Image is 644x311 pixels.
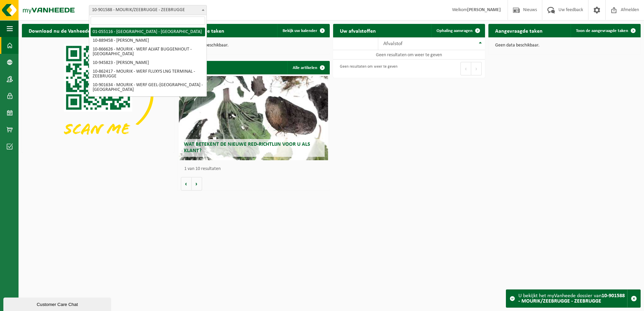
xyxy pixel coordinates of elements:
[333,50,485,60] td: Geen resultaten om weer te geven
[91,28,205,36] li: 01-055116 - [GEOGRAPHIC_DATA] - [GEOGRAPHIC_DATA]
[437,29,473,33] span: Ophaling aanvragen
[184,142,310,153] span: Wat betekent de nieuwe RED-richtlijn voor u als klant?
[91,59,205,67] li: 10-945823 - [PERSON_NAME]
[518,290,627,307] div: U bekijkt het myVanheede dossier van
[192,177,202,191] button: Volgende
[91,45,205,59] li: 10-866626 - MOURIK - WERF ALVAT BUGGENHOUT - [GEOGRAPHIC_DATA]
[571,24,640,37] a: Toon de aangevraagde taken
[471,62,482,75] button: Next
[91,81,205,94] li: 10-901634 - MOURIK - WERF GEEL-[GEOGRAPHIC_DATA] - [GEOGRAPHIC_DATA]
[383,41,402,46] span: Afvalstof
[89,5,207,15] span: 10-901588 - MOURIK/ZEEBRUGGE - ZEEBRUGGE
[336,61,397,76] div: Geen resultaten om weer te geven
[495,43,634,48] p: Geen data beschikbaar.
[576,29,628,33] span: Toon de aangevraagde taken
[460,62,471,75] button: Previous
[488,24,549,37] h2: Aangevraagde taken
[518,293,625,304] strong: 10-901588 - MOURIK/ZEEBRUGGE - ZEEBRUGGE
[431,24,484,37] a: Ophaling aanvragen
[91,36,205,45] li: 10-889458 - [PERSON_NAME]
[181,177,192,191] button: Vorige
[283,29,317,33] span: Bekijk uw kalender
[184,43,323,48] p: Geen data beschikbaar.
[89,5,206,15] span: 10-901588 - MOURIK/ZEEBRUGGE - ZEEBRUGGE
[287,61,329,74] a: Alle artikelen
[467,7,501,12] strong: [PERSON_NAME]
[91,94,205,103] li: 10-856778 - MOURIK - WERF MOL - MOL
[277,24,329,37] a: Bekijk uw kalender
[333,24,383,37] h2: Uw afvalstoffen
[179,76,328,160] a: Wat betekent de nieuwe RED-richtlijn voor u als klant?
[91,67,205,81] li: 10-862417 - MOURIK - WERF FLUXYS LNG TERMINAL - ZEEBRUGGE
[22,24,112,37] h2: Download nu de Vanheede+ app!
[22,37,174,151] img: Download de VHEPlus App
[3,296,112,311] iframe: chat widget
[184,167,326,171] p: 1 van 10 resultaten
